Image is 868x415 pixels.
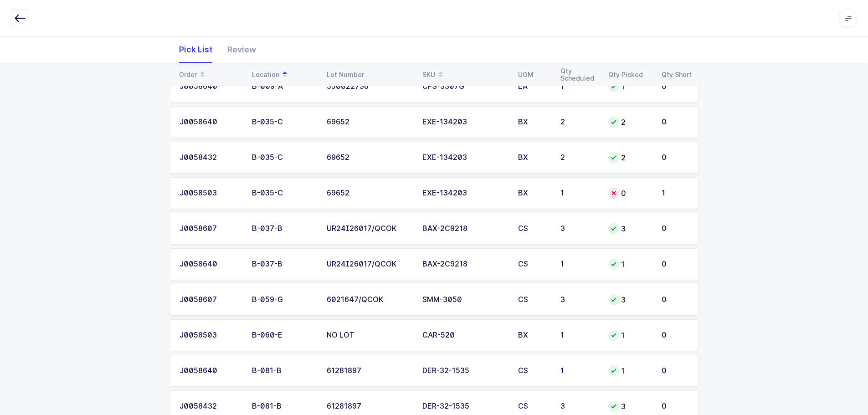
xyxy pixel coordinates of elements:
div: 1 [560,260,597,268]
div: CS [518,225,550,233]
div: J0058432 [180,154,241,162]
div: 1 [560,82,597,91]
div: UR24I26017/QCOK [327,260,411,268]
div: 1 [662,189,689,197]
div: DER-32-1535 [422,402,507,410]
div: CS [518,296,550,304]
div: 0 [662,118,689,126]
div: SMM-3050 [422,296,507,304]
div: 3 [560,225,597,233]
div: 3 [560,402,597,410]
div: BX [518,154,550,162]
div: DER-32-1535 [422,367,507,375]
div: B-081-B [252,367,316,375]
div: EXE-134203 [422,154,507,162]
div: CS [518,367,550,375]
div: J0058607 [180,296,241,304]
div: BAX-2C9218 [422,225,507,233]
div: Qty Scheduled [560,67,597,82]
div: 2 [560,118,597,126]
div: 0 [662,260,689,268]
div: 3 [608,401,651,412]
div: J0058640 [180,260,241,268]
div: CS [518,260,550,268]
div: 0 [662,225,689,233]
div: Qty Picked [608,71,651,78]
div: 3 [560,296,597,304]
div: B-009-A [252,82,316,91]
div: NO LOT [327,331,411,339]
div: UOM [518,71,550,78]
div: EXE-134203 [422,118,507,126]
div: 3 [608,294,651,305]
div: 61281897 [327,367,411,375]
div: J0058640 [180,367,241,375]
div: B-060-E [252,331,316,339]
div: 1 [608,330,651,341]
div: B-037-B [252,225,316,233]
div: 0 [662,402,689,410]
div: 3 [608,223,651,234]
div: 0 [662,154,689,162]
div: BX [518,118,550,126]
div: CPS-3307G [422,82,507,91]
div: J0058503 [180,189,241,197]
div: 0 [662,331,689,339]
div: 1 [560,331,597,339]
div: UR24I26017/QCOK [327,225,411,233]
div: 1 [560,189,597,197]
div: BX [518,331,550,339]
div: B-035-C [252,154,316,162]
div: BAX-2C9218 [422,260,507,268]
div: 1 [608,365,651,376]
div: BX [518,189,550,197]
div: 2 [560,154,597,162]
div: B-037-B [252,260,316,268]
div: CS [518,402,550,410]
div: J0058607 [180,225,241,233]
div: 2 [608,152,651,163]
div: Lot Number [327,71,411,78]
div: EXE-134203 [422,189,507,197]
div: 69652 [327,189,411,197]
div: Location [252,67,316,82]
div: 2 [608,117,651,128]
div: 0 [608,188,651,199]
div: Review [220,36,263,63]
div: 1 [608,81,651,92]
div: EA [518,82,550,91]
div: B-035-C [252,118,316,126]
div: 0 [662,296,689,304]
div: J0058640 [180,82,241,91]
div: B-035-C [252,189,316,197]
div: Order [179,67,241,82]
div: SKU [422,67,507,82]
div: B-059-G [252,296,316,304]
div: Qty Short [662,71,693,78]
div: CAR-520 [422,331,507,339]
div: J0058503 [180,331,241,339]
div: 69652 [327,118,411,126]
div: B-081-B [252,402,316,410]
div: 0 [662,82,689,91]
div: 69652 [327,154,411,162]
div: Pick List [172,36,220,63]
div: 6021647/QCOK [327,296,411,304]
div: 1 [608,259,651,270]
div: J0058640 [180,118,241,126]
div: 1 [560,367,597,375]
div: J0058432 [180,402,241,410]
div: 61281897 [327,402,411,410]
div: 550022736 [327,82,411,91]
div: 0 [662,367,689,375]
